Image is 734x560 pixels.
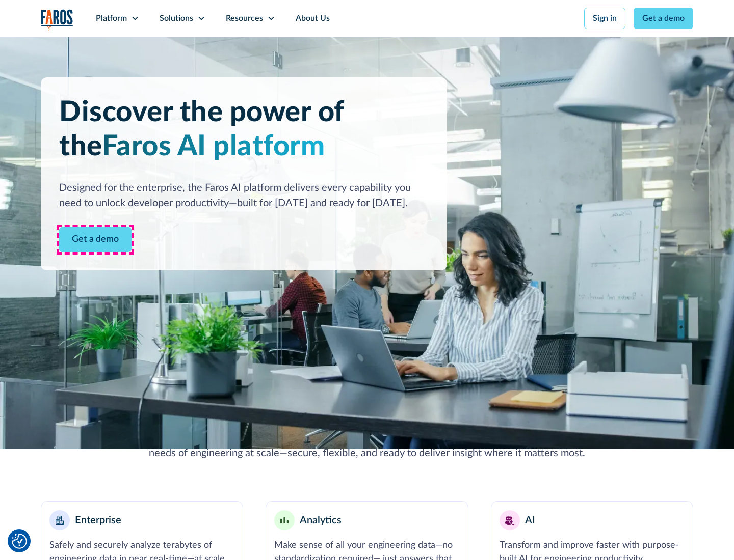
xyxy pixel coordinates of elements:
[59,227,132,252] a: Contact Modal
[12,534,27,549] button: Cookie Settings
[584,8,625,29] a: Sign in
[160,12,193,24] div: Solutions
[634,8,693,29] a: Get a demo
[280,517,289,524] img: Minimalist bar chart analytics icon
[59,180,429,211] div: Designed for the enterprise, the Faros AI platform delivers every capability you need to unlock d...
[59,96,429,164] h1: Discover the power of the
[41,9,73,30] img: Logo of the analytics and reporting company Faros.
[226,12,263,24] div: Resources
[12,534,27,549] img: Revisit consent button
[102,132,325,161] span: Faros AI platform
[300,513,342,528] div: Analytics
[41,9,73,30] a: home
[75,513,121,528] div: Enterprise
[525,513,535,528] div: AI
[56,516,64,525] img: Enterprise building blocks or structure icon
[502,512,518,528] img: AI robot or assistant icon
[96,12,127,24] div: Platform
